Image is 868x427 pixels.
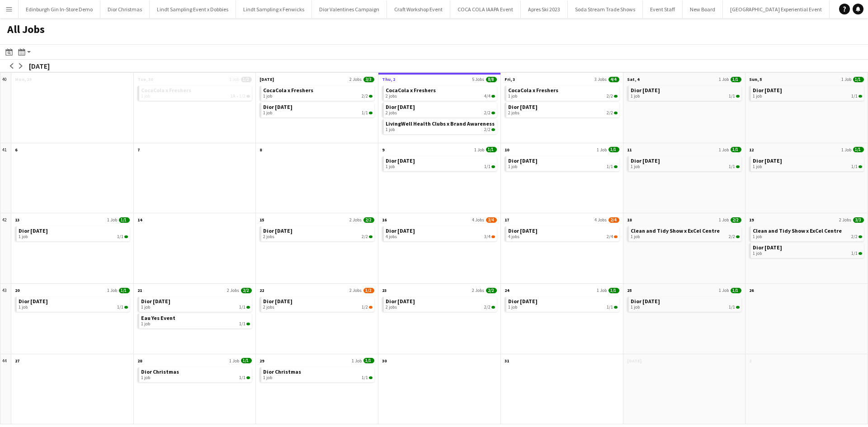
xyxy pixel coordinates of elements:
a: Dior [DATE]1 job1/1 [508,156,618,169]
a: Dior [DATE]1 job1/1 [263,103,373,116]
span: 1/1 [363,358,374,363]
span: 24 [505,287,509,293]
span: 1A [231,94,236,99]
span: 8/8 [486,77,497,82]
span: 1 job [631,94,640,99]
span: 1/1 [731,77,741,82]
span: 1 job [753,251,762,256]
button: Apres Ski 2023 [521,0,568,18]
span: 1/2 [369,306,373,309]
a: CocaCola x Freshers1 job2/2 [508,86,618,99]
span: Sat, 4 [627,76,639,82]
a: Clean and Tidy Show x ExCel Centre1 job2/2 [753,226,862,239]
a: Dior [DATE]1 job1/1 [19,226,128,239]
span: Eau Yes Event [141,314,175,321]
span: 3/4 [491,235,495,238]
span: 1/1 [736,95,740,98]
a: Dior [DATE]1 job1/1 [508,297,618,310]
span: Clean and Tidy Show x ExCel Centre [631,227,720,234]
span: 2/4 [614,235,618,238]
span: Dior Christmas [141,368,179,375]
span: 2/2 [484,110,491,116]
span: 2 Jobs [349,287,362,293]
a: Dior Christmas1 job1/1 [263,367,373,380]
span: 1 job [19,234,28,239]
a: Dior [DATE]1 job1/1 [631,86,740,99]
span: 1 Job [229,76,239,82]
span: 1 Job [719,76,729,82]
span: 1 job [386,127,395,132]
span: 1/1 [859,95,862,98]
span: 1 job [141,375,150,380]
span: 3/3 [853,217,864,223]
span: 1 job [263,110,272,116]
span: 1/1 [731,288,741,293]
span: 1/1 [117,305,123,310]
span: 2/2 [607,110,613,116]
span: Dior October 2025 [386,103,415,110]
span: 1/2 [239,94,245,99]
span: 1 Job [107,287,117,293]
span: 2/2 [369,95,373,98]
span: 1 job [19,305,28,310]
span: Dior October 2025 [19,298,48,305]
span: Dior October 2025 [753,244,782,251]
span: 31 [505,358,509,364]
span: 26 [749,287,754,293]
span: 15 [259,217,264,223]
span: 6 [15,147,17,153]
a: CocaCola x Freshers1 job2/2 [263,86,373,99]
a: Dior [DATE]1 job1/1 [631,156,740,169]
span: 1 job [386,164,395,169]
span: 2/2 [362,234,368,239]
span: 1/1 [609,288,619,293]
button: New Board [683,0,723,18]
span: Dior October 2025 [631,157,660,164]
span: 7 [137,147,140,153]
span: 1/1 [491,165,495,168]
span: 1/1 [124,235,128,238]
span: Dior October 2025 [753,87,782,94]
span: 1/1 [239,375,245,380]
span: 2/2 [491,128,495,131]
span: 3/4 [484,234,491,239]
span: 2/2 [729,234,735,239]
span: Dior October 2025 [263,298,292,305]
button: Lindt Sampling x Fenwicks [236,0,312,18]
span: Dior Christmas [263,368,301,375]
a: LivingWell Health Clubs x Brand Awareness1 job2/2 [386,119,495,132]
span: 2 jobs [508,110,519,116]
div: [DATE] [29,61,50,70]
button: Event Staff [643,0,683,18]
span: 12 [749,147,754,153]
span: 2/2 [851,234,858,239]
span: 1 Job [229,358,239,364]
span: 2/4 [607,234,613,239]
span: 1/1 [246,306,250,309]
a: Dior [DATE]2 jobs1/2 [263,297,373,310]
span: 22 [259,287,264,293]
span: 2 jobs [263,305,274,310]
a: Dior [DATE]2 jobs2/2 [386,297,495,310]
span: 18 [627,217,632,223]
span: Dior October 2025 [386,157,415,164]
span: 28 [137,358,142,364]
span: 1/1 [239,305,245,310]
span: 1 Job [719,287,729,293]
span: 1/1 [362,375,368,380]
span: 2 Jobs [349,217,362,223]
span: 1/1 [859,165,862,168]
span: 1 Job [597,147,607,153]
span: 1 job [631,305,640,310]
div: 41 [0,143,11,214]
span: 1/1 [731,147,741,152]
span: 2/2 [363,217,374,223]
span: 1 job [508,305,517,310]
a: Dior [DATE]1 job1/1 [753,156,862,169]
span: 1/1 [736,306,740,309]
span: 1/1 [853,77,864,82]
span: 1/1 [119,217,130,223]
span: Dior October 2025 [386,298,415,305]
a: Dior [DATE]2 jobs2/2 [263,226,373,239]
a: Dior [DATE]2 jobs2/2 [508,103,618,116]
